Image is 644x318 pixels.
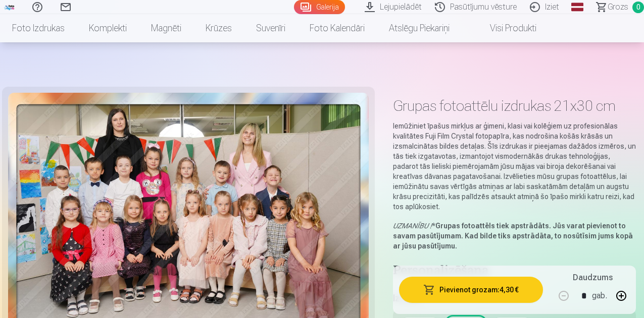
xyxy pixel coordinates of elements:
[573,272,613,284] h5: Daudzums
[244,14,298,42] a: Suvenīri
[377,14,462,42] a: Atslēgu piekariņi
[393,121,636,212] p: Iemūžiniet īpašus mirkļus ar ģimeni, klasi vai kolēģiem uz profesionālas kvalitātes Fuji Film Cry...
[608,1,628,13] span: Grozs
[393,222,432,230] em: UZMANĪBU !
[193,14,244,42] a: Krūzes
[77,14,139,42] a: Komplekti
[393,263,636,279] h4: Personalizēšana
[393,97,636,115] h1: Grupas fotoattēlu izdrukas 21x30 cm
[4,4,15,10] img: /fa1
[462,14,549,42] a: Visi produkti
[632,2,644,13] span: 0
[592,284,607,308] div: gab.
[298,14,377,42] a: Foto kalendāri
[139,14,193,42] a: Magnēti
[399,277,543,303] button: Pievienot grozam:4,30 €
[393,222,633,250] strong: Grupas fotoattēls tiek apstrādāts. Jūs varat pievienot to savam pasūtījumam. Kad bilde tiks apstr...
